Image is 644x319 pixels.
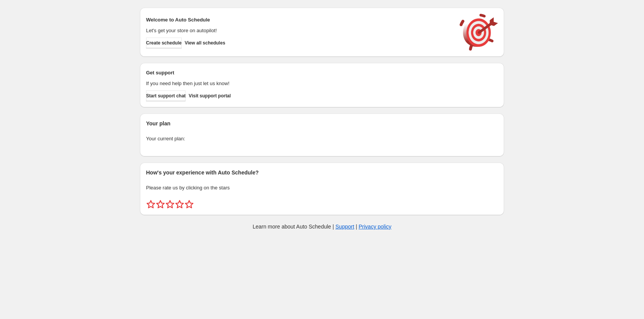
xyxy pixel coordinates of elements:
[146,93,186,99] span: Start support chat
[146,40,182,46] span: Create schedule
[359,224,392,230] a: Privacy policy
[146,27,452,35] p: Let's get your store on autopilot!
[146,120,498,127] h2: Your plan
[189,90,231,101] a: Visit support portal
[146,69,452,77] h2: Get support
[335,224,354,230] a: Support
[146,90,186,101] a: Start support chat
[146,135,498,143] p: Your current plan:
[146,16,452,24] h2: Welcome to Auto Schedule
[185,38,225,48] button: View all schedules
[146,184,498,192] p: Please rate us by clicking on the stars
[253,223,391,230] p: Learn more about Auto Schedule | |
[185,40,225,46] span: View all schedules
[189,93,231,99] span: Visit support portal
[146,80,452,87] p: If you need help then just let us know!
[146,38,182,48] button: Create schedule
[146,169,498,176] h2: How's your experience with Auto Schedule?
